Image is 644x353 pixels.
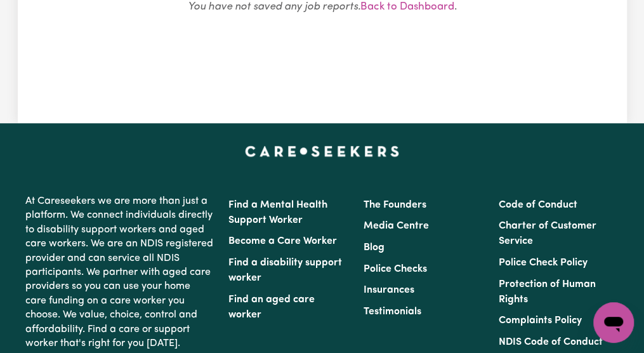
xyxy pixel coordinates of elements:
[499,221,596,246] a: Charter of Customer Service
[228,236,336,246] a: Become a Care Worker
[187,1,360,12] em: You have not saved any job reports.
[499,279,596,305] a: Protection of Human Rights
[360,1,454,12] a: Back to Dashboard
[364,307,421,317] a: Testimonials
[228,200,327,225] a: Find a Mental Health Support Worker
[499,337,603,347] a: NDIS Code of Conduct
[364,200,426,210] a: The Founders
[364,243,384,253] a: Blog
[593,302,634,343] iframe: Button to launch messaging window
[499,200,577,210] a: Code of Conduct
[364,221,429,231] a: Media Centre
[187,1,456,12] small: .
[499,316,582,326] a: Complaints Policy
[499,258,588,268] a: Police Check Policy
[364,264,427,274] a: Police Checks
[364,285,414,295] a: Insurances
[228,258,341,283] a: Find a disability support worker
[228,295,314,320] a: Find an aged care worker
[245,146,399,156] a: Careseekers home page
